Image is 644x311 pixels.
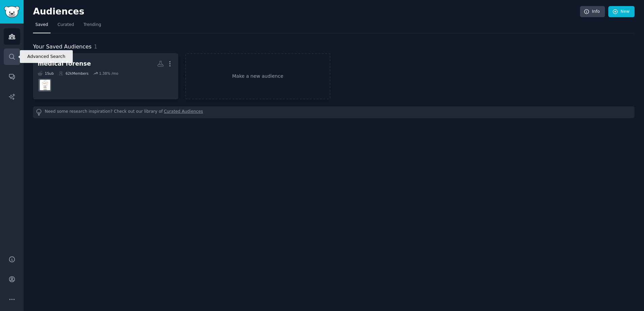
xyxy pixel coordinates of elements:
div: medical forense [38,60,91,68]
span: Curated [58,22,74,28]
a: New [608,6,635,18]
a: Saved [33,20,51,33]
a: medical forense1Sub62kMembers1.38% /moforensics [33,53,178,99]
div: 62k Members [59,71,89,76]
div: Need some research inspiration? Check out our library of [33,106,635,118]
span: Your Saved Audiences [33,43,92,51]
div: 1.38 % /mo [99,71,118,76]
span: Saved [35,22,48,28]
a: Trending [81,20,103,33]
img: forensics [40,80,50,90]
a: Curated [55,20,76,33]
span: Trending [84,22,101,28]
a: Curated Audiences [164,109,203,116]
span: 1 [94,43,97,50]
h2: Audiences [33,6,580,17]
img: GummySearch logo [4,6,20,18]
a: Info [580,6,605,18]
div: 1 Sub [38,71,54,76]
a: Make a new audience [185,53,330,99]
